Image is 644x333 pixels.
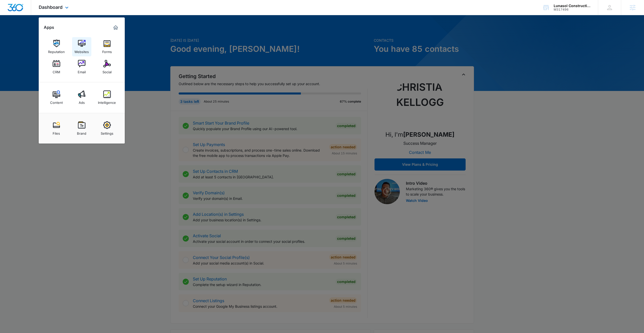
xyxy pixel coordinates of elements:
a: Social [97,57,117,77]
a: Reputation [47,37,66,56]
div: Content [50,98,63,105]
div: Email [78,67,86,74]
div: Files [53,129,60,135]
div: Reputation [48,47,65,54]
a: Email [72,57,91,77]
a: Brand [72,119,91,138]
a: Files [47,119,66,138]
div: Settings [101,129,113,135]
div: Brand [77,129,86,135]
div: Websites [74,47,89,54]
h2: Apps [44,25,54,30]
div: CRM [53,67,60,74]
a: CRM [47,57,66,77]
a: Forms [97,37,117,56]
a: Websites [72,37,91,56]
a: Content [47,88,66,107]
div: account name [554,4,591,8]
div: Intelligence [98,98,116,105]
span: Dashboard [39,5,63,10]
div: Forms [102,47,112,54]
div: Social [102,67,112,74]
div: Ads [79,98,85,105]
a: Marketing 360® Dashboard [112,23,120,32]
a: Intelligence [97,88,117,107]
a: Ads [72,88,91,107]
a: Settings [97,119,117,138]
div: account id [554,8,591,11]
